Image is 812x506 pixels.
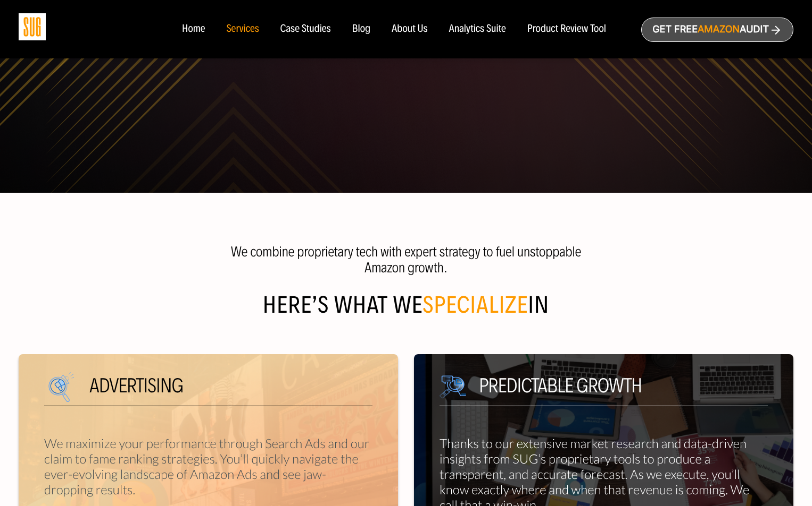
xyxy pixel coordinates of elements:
[392,23,428,35] a: About Us
[641,18,793,42] a: Get freeAmazonAudit
[698,24,740,35] span: Amazon
[226,23,259,35] a: Services
[19,295,793,329] h2: Here’s what We in
[44,367,89,414] img: We are Smart
[280,23,331,35] a: Case Studies
[449,23,506,35] a: Analytics Suite
[440,375,466,399] img: We are Smart
[422,291,528,319] span: specialize
[527,23,606,35] a: Product Review Tool
[352,23,371,35] a: Blog
[44,375,372,406] h5: Advertising
[19,13,46,40] img: Sug
[220,244,592,276] p: We combine proprietary tech with expert strategy to fuel unstoppable Amazon growth.
[44,436,372,498] p: We maximize your performance through Search Ads and our claim to fame ranking strategies. You’ll ...
[182,23,205,35] a: Home
[440,375,768,406] h5: Predictable growth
